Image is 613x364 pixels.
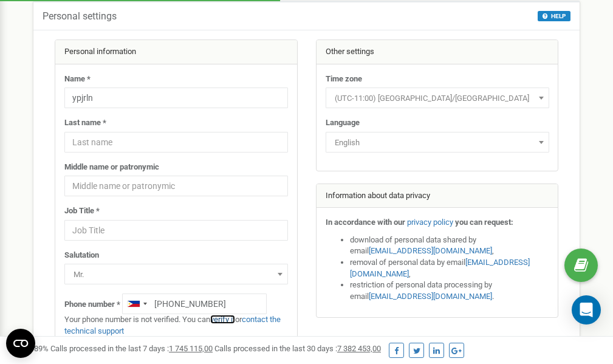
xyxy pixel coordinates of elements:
[64,315,281,335] a: contact the technical support
[64,220,288,241] input: Job Title
[538,11,570,21] button: HELP
[330,134,545,151] span: English
[326,88,549,108] span: (UTC-11:00) Pacific/Midway
[317,40,558,64] div: Other settings
[369,292,492,301] a: [EMAIL_ADDRESS][DOMAIN_NAME]
[64,250,99,261] label: Salutation
[326,117,360,129] label: Language
[6,329,35,358] button: Open CMP widget
[64,264,288,284] span: Mr.
[64,162,159,173] label: Middle name or patronymic
[326,132,549,153] span: English
[330,90,545,107] span: (UTC-11:00) Pacific/Midway
[369,246,492,255] a: [EMAIL_ADDRESS][DOMAIN_NAME]
[43,11,117,22] h5: Personal settings
[455,218,513,227] strong: you can request:
[572,295,601,325] div: Open Intercom Messenger
[64,132,288,153] input: Last name
[326,74,362,85] label: Time zone
[350,258,530,278] a: [EMAIL_ADDRESS][DOMAIN_NAME]
[214,344,381,353] span: Calls processed in the last 30 days :
[350,280,549,302] li: restriction of personal data processing by email .
[350,235,549,257] li: download of personal data shared by email ,
[326,218,405,227] strong: In accordance with our
[69,266,284,283] span: Mr.
[64,314,288,337] p: Your phone number is not verified. You can or
[64,117,106,129] label: Last name *
[122,294,267,314] input: +1-800-555-55-55
[64,176,288,196] input: Middle name or patronymic
[317,184,558,208] div: Information about data privacy
[55,40,297,64] div: Personal information
[64,88,288,108] input: Name
[64,74,91,85] label: Name *
[169,344,213,353] u: 1 745 115,00
[123,294,151,314] div: Telephone country code
[64,205,100,217] label: Job Title *
[210,315,235,324] a: verify it
[50,344,213,353] span: Calls processed in the last 7 days :
[64,299,120,311] label: Phone number *
[407,218,453,227] a: privacy policy
[337,344,381,353] u: 7 382 453,00
[350,257,549,280] li: removal of personal data by email ,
